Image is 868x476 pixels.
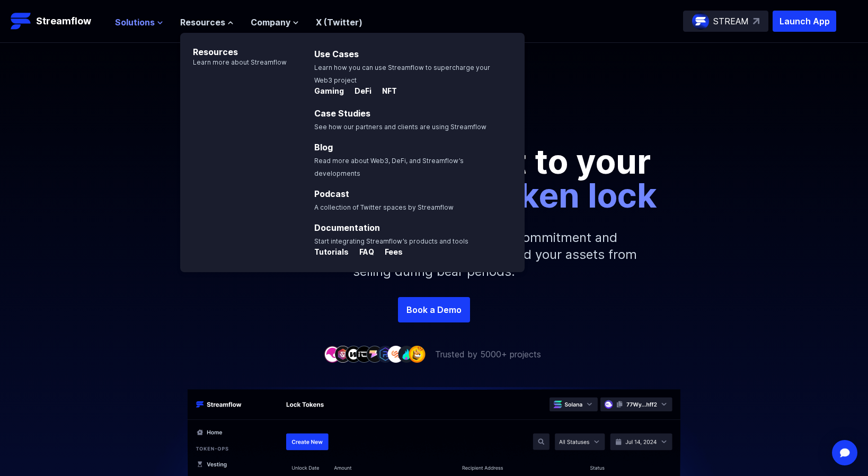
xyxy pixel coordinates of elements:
img: company-8 [398,346,415,362]
a: NFT [374,87,397,97]
span: Read more about Web3, DeFi, and Streamflow’s developments [314,157,464,177]
a: Book a Demo [398,297,470,322]
p: Fees [376,247,403,257]
span: Solutions [115,16,155,29]
button: Solutions [115,16,163,29]
p: Tutorials [314,247,349,257]
a: FAQ [351,248,376,258]
img: company-7 [387,346,404,362]
a: Case Studies [314,108,370,119]
p: STREAM [713,15,749,28]
p: Streamflow [36,14,91,29]
div: Open Intercom Messenger [832,440,857,465]
p: Gaming [314,86,344,96]
p: Learn more about Streamflow [180,58,287,67]
a: Tutorials [314,248,351,258]
p: DeFi [346,86,371,96]
img: streamflow-logo-circle.png [692,13,709,30]
span: token lock [486,175,657,215]
a: Use Cases [314,49,359,59]
a: STREAM [683,11,768,32]
a: Fees [376,248,403,258]
img: company-5 [366,346,383,362]
span: A collection of Twitter spaces by Streamflow [314,203,454,211]
span: Learn how you can use Streamflow to supercharge your Web3 project [314,64,490,84]
img: top-right-arrow.svg [753,18,759,24]
p: NFT [374,86,397,96]
p: FAQ [351,247,374,257]
button: Resources [180,16,234,29]
a: DeFi [346,87,374,97]
p: Secure your crypto assets [140,111,728,128]
a: Podcast [314,188,349,199]
img: company-9 [409,346,426,362]
img: company-4 [356,346,373,362]
span: Start integrating Streamflow’s products and tools [314,237,468,245]
span: See how our partners and clients are using Streamflow [314,123,486,131]
p: Resources [180,33,287,58]
img: company-1 [324,346,341,362]
a: Gaming [314,87,346,97]
button: Company [251,16,299,29]
a: Documentation [314,222,380,233]
span: Resources [180,16,225,29]
img: company-2 [334,346,351,362]
img: company-6 [377,346,394,362]
img: company-3 [345,346,362,362]
a: Streamflow [11,11,104,32]
a: X (Twitter) [316,17,362,28]
a: Blog [314,142,333,152]
button: Launch App [773,11,836,32]
img: Streamflow Logo [11,11,32,32]
span: Company [251,16,290,29]
p: Trusted by 5000+ projects [435,348,541,361]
